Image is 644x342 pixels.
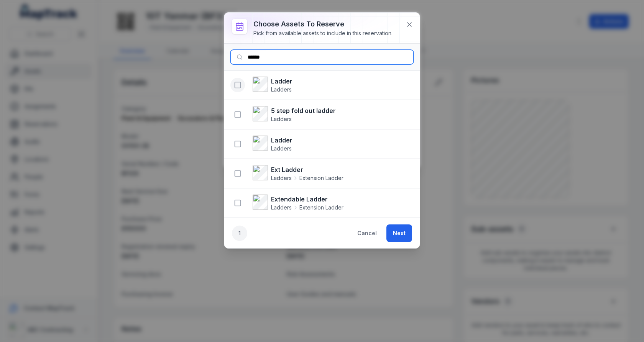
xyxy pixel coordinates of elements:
[271,86,292,93] span: Ladders
[271,165,343,174] strong: Ext Ladder
[271,136,292,145] strong: Ladder
[271,204,292,211] span: Ladders
[232,226,247,241] div: 1
[299,174,343,182] span: Extension Ladder
[253,19,393,29] h3: Choose assets to reserve
[299,204,343,211] span: Extension Ladder
[386,224,412,242] button: Next
[253,29,393,37] div: Pick from available assets to include in this reservation.
[271,77,292,86] strong: Ladder
[271,106,336,115] strong: 5 step fold out ladder
[271,174,292,182] span: Ladders
[271,195,343,204] strong: Extendable Ladder
[351,224,383,242] button: Cancel
[271,145,292,152] span: Ladders
[271,116,292,122] span: Ladders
